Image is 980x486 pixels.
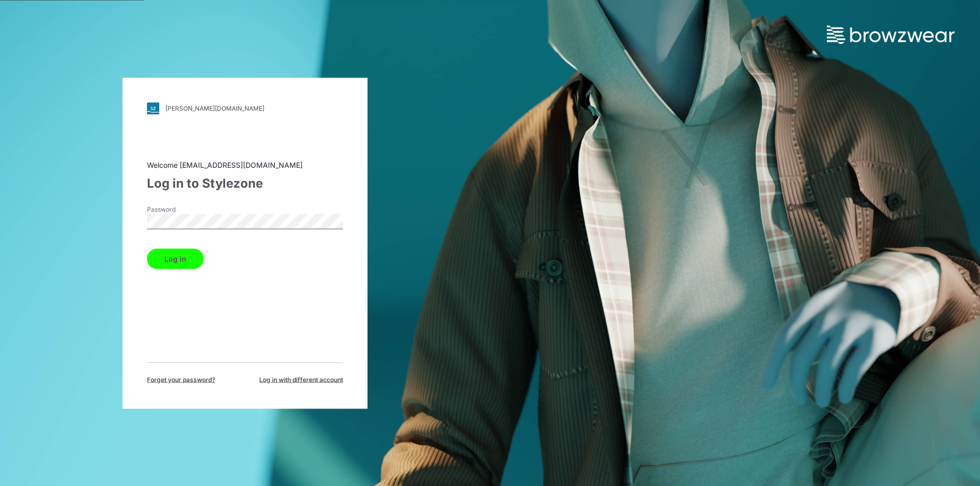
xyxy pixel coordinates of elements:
button: Log in [147,248,204,269]
img: browzwear-logo.73288ffb.svg [827,25,954,44]
div: Welcome [EMAIL_ADDRESS][DOMAIN_NAME] [147,159,343,170]
img: svg+xml;base64,PHN2ZyB3aWR0aD0iMjgiIGhlaWdodD0iMjgiIHZpZXdCb3g9IjAgMCAyOCAyOCIgZmlsbD0ibm9uZSIgeG... [147,102,159,114]
div: [PERSON_NAME][DOMAIN_NAME] [165,105,264,112]
span: Log in with different account [259,375,343,384]
span: Forget your password? [147,375,215,384]
a: [PERSON_NAME][DOMAIN_NAME] [147,102,343,114]
label: Password [147,204,218,214]
div: Log in to Stylezone [147,174,343,192]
